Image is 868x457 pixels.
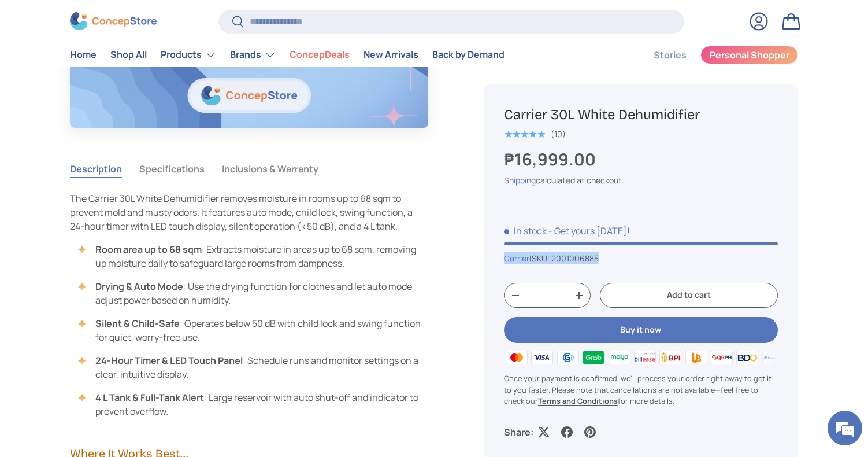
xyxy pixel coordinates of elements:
[70,43,505,67] nav: Primary
[581,349,606,366] img: grabpay
[504,127,566,139] a: 5.0 out of 5.0 stars (10)
[551,130,566,138] div: (10)
[504,253,529,264] a: Carrier
[290,44,350,67] a: ConcepDeals
[70,156,122,182] button: Description
[600,283,778,308] button: Add to cart
[110,44,147,67] a: Shop All
[532,253,550,264] span: SKU:
[548,224,630,237] p: - Get yours [DATE]!
[222,156,318,182] button: Inclusions & Warranty
[504,128,545,140] span: ★★★★★
[81,353,428,381] li: : Schedule runs and monitor settings on a clear, intuitive display.
[735,349,760,366] img: bdo
[70,44,97,67] a: Home
[504,317,778,343] button: Buy it now
[6,316,220,356] textarea: Type your message and hit 'Enter'
[683,349,709,366] img: ubp
[95,280,183,293] strong: Drying & Auto Mode
[504,148,599,171] strong: ₱16,999.00
[95,391,204,404] strong: 4 L Tank & Full-Tank Alert
[710,51,789,60] span: Personal Shopper
[60,65,194,80] div: Chat with us now
[555,349,581,366] img: gcash
[504,425,533,439] p: Share:
[81,390,428,418] li: : Large reservoir with auto shut-off and indicator to prevent overflow.
[95,317,180,330] strong: Silent & Child-Safe
[626,43,798,67] nav: Secondary
[504,175,536,186] a: Shipping
[529,349,555,366] img: visa
[761,349,786,366] img: metrobank
[709,349,735,366] img: qrph
[504,349,529,366] img: master
[81,279,428,307] li: : Use the drying function for clothes and let auto mode adjust power based on humidity.
[139,156,205,182] button: Specifications
[529,253,599,264] span: |
[700,46,798,64] a: Personal Shopper
[67,146,159,263] span: We're online!
[654,44,687,67] a: Stories
[504,374,778,407] p: Once your payment is confirmed, we'll process your order right away to get it to you faster. Plea...
[81,242,428,270] li: : Extracts moisture in areas up to 68 sqm, removing up moisture daily to safeguard large rooms fr...
[70,192,413,233] span: The Carrier 30L White Dehumidifier removes moisture in rooms up to 68 sqm to prevent mold and mus...
[504,129,545,139] div: 5.0 out of 5.0 stars
[658,349,683,366] img: bpi
[504,106,778,124] h1: Carrier 30L White Dehumidifier
[538,396,618,406] a: Terms and Conditions
[363,44,418,67] a: New Arrivals
[223,43,283,67] summary: Brands
[504,174,778,186] div: calculated at checkout.
[606,349,632,366] img: maya
[95,354,243,367] strong: 24-Hour Timer & LED Touch Panel
[551,253,599,264] span: 2001006885
[70,13,157,31] img: ConcepStore
[81,316,428,344] li: : Operates below 50 dB with child lock and swing function for quiet, worry-free use.
[432,44,505,67] a: Back by Demand
[154,43,223,67] summary: Products
[190,6,217,34] div: Minimize live chat window
[632,349,658,366] img: billease
[504,224,547,237] span: In stock
[95,243,202,256] strong: Room area up to 68 sqm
